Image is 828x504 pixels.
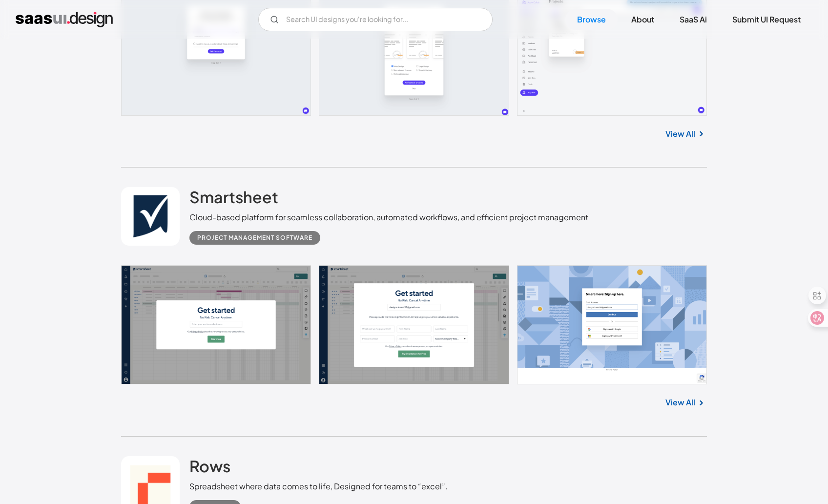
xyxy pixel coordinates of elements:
[189,481,448,492] div: Spreadsheet where data comes to life, Designed for teams to “excel”.
[668,9,719,30] a: SaaS Ai
[258,8,493,31] form: Email Form
[721,9,812,30] a: Submit UI Request
[189,211,588,223] div: Cloud-based platform for seamless collaboration, automated workflows, and efficient project manag...
[620,9,666,30] a: About
[665,128,695,140] a: View All
[189,456,230,476] h2: Rows
[189,187,278,207] h2: Smartsheet
[16,12,113,27] a: home
[665,397,695,408] a: View All
[189,456,230,481] a: Rows
[197,232,312,244] div: Project Management Software
[565,9,618,30] a: Browse
[258,8,493,31] input: Search UI designs you're looking for...
[189,187,278,211] a: Smartsheet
